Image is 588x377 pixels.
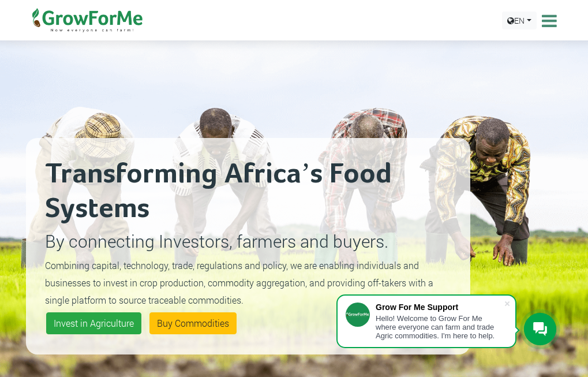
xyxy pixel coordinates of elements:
a: Buy Commodities [149,312,237,334]
a: Invest in Agriculture [46,312,141,334]
div: Hello! Welcome to Grow For Me where everyone can farm and trade Agric commodities. I'm here to help. [376,314,504,340]
div: Grow For Me Support [376,303,504,312]
h2: Transforming Africa’s Food Systems [45,157,451,226]
a: EN [502,12,537,29]
small: Combining capital, technology, trade, regulations and policy, we are enabling individuals and bus... [45,259,433,306]
p: By connecting Investors, farmers and buyers. [45,228,451,254]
